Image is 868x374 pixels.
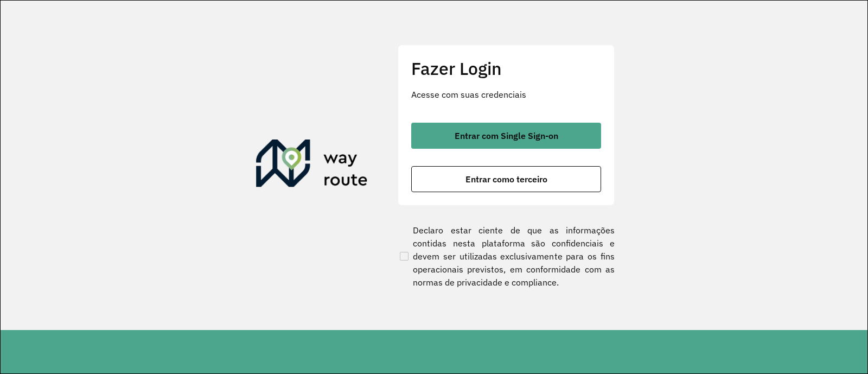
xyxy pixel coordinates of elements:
img: Roteirizador AmbevTech [256,140,368,192]
label: Declaro estar ciente de que as informações contidas nesta plataforma são confidenciais e devem se... [398,224,615,289]
h2: Fazer Login [411,58,601,79]
button: button [411,123,601,149]
p: Acesse com suas credenciais [411,88,601,101]
span: Entrar com Single Sign-on [455,131,558,140]
span: Entrar como terceiro [465,175,547,183]
button: button [411,166,601,192]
